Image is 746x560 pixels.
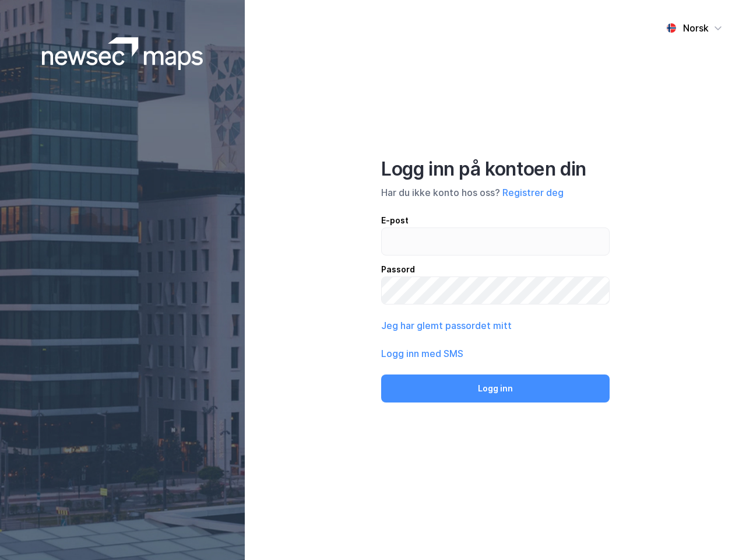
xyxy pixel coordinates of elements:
[502,185,564,199] button: Registrer deg
[381,213,610,228] div: E-post
[381,318,512,332] button: Jeg har glemt passordet mitt
[381,185,610,199] div: Har du ikke konto hos oss?
[381,374,610,402] button: Logg inn
[688,504,746,560] iframe: Chat Widget
[381,157,610,181] div: Logg inn på kontoen din
[381,262,610,276] div: Passord
[42,37,203,70] img: logoWhite.bf58a803f64e89776f2b079ca2356427.svg
[683,21,709,35] div: Norsk
[381,346,463,360] button: Logg inn med SMS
